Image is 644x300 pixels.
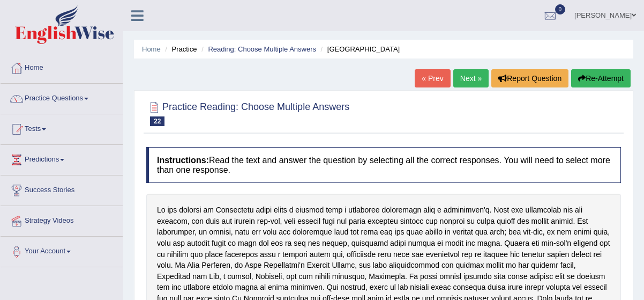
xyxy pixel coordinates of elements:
a: Success Stories [1,175,123,202]
a: Strategy Videos [1,206,123,233]
li: Practice [162,44,197,54]
button: Report Question [491,69,568,87]
a: « Prev [415,69,450,87]
a: Predictions [1,145,123,172]
span: 0 [555,4,566,14]
a: Home [1,53,123,80]
a: Tests [1,114,123,141]
a: Next » [453,69,489,87]
a: Reading: Choose Multiple Answers [208,45,316,53]
b: Instructions: [157,156,209,165]
span: 22 [150,116,164,126]
h4: Read the text and answer the question by selecting all the correct responses. You will need to se... [146,147,621,183]
a: Your Account [1,237,123,264]
a: Practice Questions [1,84,123,111]
button: Re-Attempt [571,69,631,87]
h2: Practice Reading: Choose Multiple Answers [146,99,349,126]
a: Home [142,45,161,53]
li: [GEOGRAPHIC_DATA] [318,44,400,54]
